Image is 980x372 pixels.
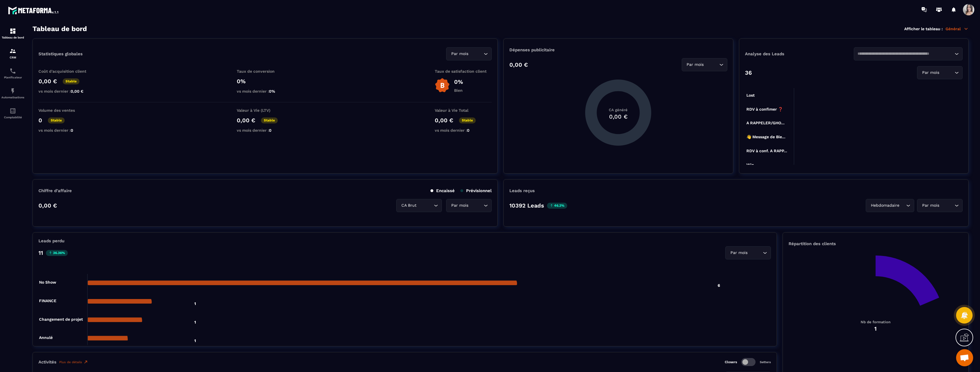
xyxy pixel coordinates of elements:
[746,93,755,97] tspan: Lost
[400,202,418,209] span: CA Brut
[725,246,771,259] div: Search for option
[682,58,727,71] div: Search for option
[48,117,65,123] p: Stable
[446,199,492,212] div: Search for option
[901,202,905,209] input: Search for option
[46,250,68,256] p: 36.36%
[1,116,24,119] p: Comptabilité
[454,88,463,93] p: Bien
[749,250,761,256] input: Search for option
[469,51,482,57] input: Search for option
[9,88,16,94] img: automations
[547,203,567,209] p: 46.2%
[946,26,969,31] p: Général
[467,128,469,133] span: 0
[38,249,43,256] p: 11
[917,199,963,212] div: Search for option
[435,108,492,113] p: Valeur à Vie Total
[454,78,463,85] p: 0%
[917,66,963,79] div: Search for option
[39,317,83,322] tspan: Changement de projet
[39,335,53,340] tspan: Annulé
[760,360,771,364] p: Setters
[1,23,24,43] a: formationformationTableau de bord
[956,349,973,366] a: Ouvrir le chat
[38,69,95,74] p: Coût d'acquisition client
[1,43,24,63] a: formationformationCRM
[854,47,963,60] div: Search for option
[269,128,271,133] span: 0
[940,202,953,209] input: Search for option
[745,51,854,56] p: Analyse des Leads
[746,135,785,139] tspan: 👋 Message de Bie...
[857,51,953,57] input: Search for option
[9,107,16,114] img: accountant
[9,28,16,34] img: formation
[746,107,783,112] tspan: RDV à confimer ❓
[869,202,901,209] span: Hebdomadaire
[38,108,95,113] p: Volume des ventes
[32,25,87,33] h3: Tableau de bord
[38,51,83,56] p: Statistiques globales
[921,70,940,76] span: Par mois
[38,238,64,243] p: Leads perdu
[435,78,450,93] img: b-badge-o.b3b20ee6.svg
[509,202,544,209] p: 10392 Leads
[8,5,59,15] img: logo
[435,128,492,133] p: vs mois dernier :
[38,202,57,209] p: 0,00 €
[38,188,72,193] p: Chiffre d’affaire
[450,51,469,57] span: Par mois
[418,202,432,209] input: Search for option
[261,117,278,123] p: Stable
[1,36,24,39] p: Tableau de bord
[237,78,294,85] p: 0%
[460,188,492,193] p: Prévisionnel
[39,280,56,284] tspan: No Show
[509,47,727,52] p: Dépenses publicitaire
[725,360,737,364] p: Closers
[9,68,16,74] img: scheduler
[59,360,88,364] a: Plus de détails
[904,27,943,31] p: Afficher le tableau :
[509,188,535,193] p: Leads reçus
[435,69,492,74] p: Taux de satisfaction client
[39,298,56,303] tspan: FINANCE
[38,89,95,93] p: vs mois dernier :
[705,62,718,68] input: Search for option
[729,250,749,256] span: Par mois
[450,202,469,209] span: Par mois
[237,69,294,74] p: Taux de conversion
[745,69,752,76] p: 36
[509,61,528,68] p: 0,00 €
[237,89,294,93] p: vs mois dernier :
[1,96,24,99] p: Automatisations
[685,62,705,68] span: Par mois
[459,117,476,123] p: Stable
[269,89,275,93] span: 0%
[469,202,482,209] input: Search for option
[83,360,88,364] img: narrow-up-right-o.6b7c60e2.svg
[237,108,294,113] p: Valeur à Vie (LTV)
[866,199,914,212] div: Search for option
[38,359,56,365] p: Activités
[38,78,57,85] p: 0,00 €
[789,241,963,246] p: Répartition des clients
[71,128,73,133] span: 0
[921,202,940,209] span: Par mois
[63,78,79,84] p: Stable
[430,188,455,193] p: Encaissé
[746,149,787,153] tspan: RDV à conf. A RAPP...
[9,48,16,54] img: formation
[746,162,754,167] tspan: Win
[38,117,42,124] p: 0
[396,199,442,212] div: Search for option
[1,63,24,83] a: schedulerschedulerPlanificateur
[1,103,24,123] a: accountantaccountantComptabilité
[1,76,24,79] p: Planificateur
[940,70,953,76] input: Search for option
[237,117,255,124] p: 0,00 €
[1,83,24,103] a: automationsautomationsAutomatisations
[746,121,785,125] tspan: A RAPPELER/GHO...
[435,117,453,124] p: 0,00 €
